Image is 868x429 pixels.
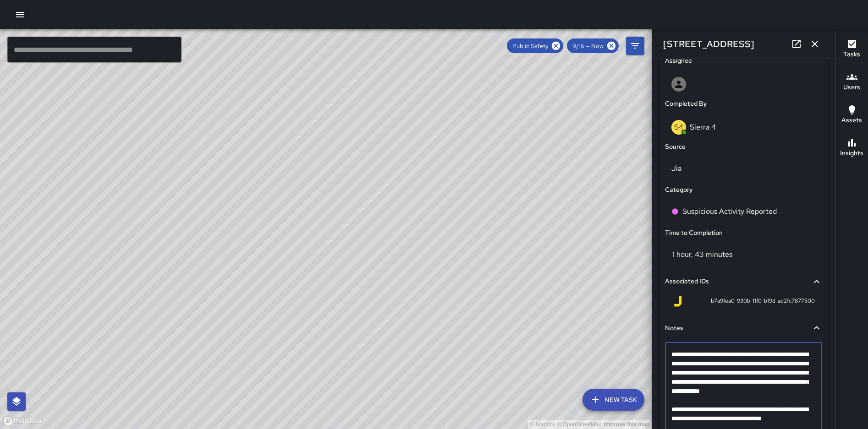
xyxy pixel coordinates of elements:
button: Tasks [835,33,868,66]
h6: Tasks [843,49,860,60]
h6: Category [665,185,692,195]
p: 1 hour, 43 minutes [672,250,732,259]
div: Public Safety [507,38,563,53]
button: Assets [835,99,868,132]
span: b7a9fea0-930b-11f0-b19d-ad2fc7877500 [711,297,815,306]
span: Public Safety [507,42,554,50]
h6: [STREET_ADDRESS] [663,37,754,51]
button: New Task [582,389,644,411]
p: Suspicious Activity Reported [682,206,777,217]
h6: Associated IDs [665,277,709,287]
button: Filters [626,37,644,55]
h6: Assignee [665,56,692,66]
h6: Insights [840,148,863,158]
h6: Assets [841,115,862,125]
h6: Time to Completion [665,228,723,238]
button: Insights [835,132,868,165]
div: Notes [665,318,822,339]
h6: Source [665,142,686,152]
div: 9/16 — Now [567,38,619,53]
p: Jia [671,163,816,174]
h6: Notes [665,323,683,333]
button: Users [835,66,868,99]
p: S4 [674,122,683,133]
div: Associated IDs [665,271,822,292]
h6: Users [843,82,860,92]
h6: Completed By [665,99,707,109]
span: 9/16 — Now [567,42,609,50]
p: Sierra 4 [690,122,716,132]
